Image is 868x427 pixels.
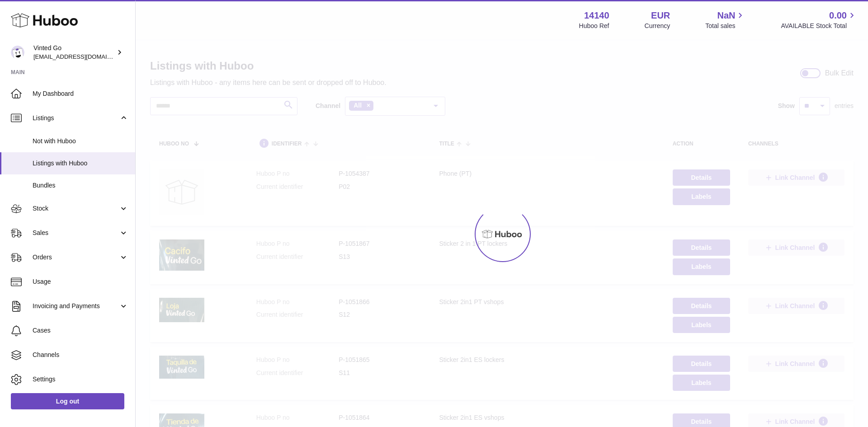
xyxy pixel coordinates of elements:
[645,22,670,30] div: Currency
[579,22,609,30] div: Huboo Ref
[651,9,670,22] strong: EUR
[33,351,128,359] span: Channels
[829,9,847,22] span: 0.00
[717,9,735,22] span: NaN
[33,53,133,60] span: [EMAIL_ADDRESS][DOMAIN_NAME]
[33,89,128,98] span: My Dashboard
[33,326,128,335] span: Cases
[11,46,24,59] img: internalAdmin-14140@internal.huboo.com
[33,159,128,168] span: Listings with Huboo
[33,137,128,145] span: Not with Huboo
[705,22,745,30] span: Total sales
[33,44,115,61] div: Vinted Go
[33,114,119,122] span: Listings
[33,253,119,262] span: Orders
[584,9,609,22] strong: 14140
[33,277,128,286] span: Usage
[33,181,128,190] span: Bundles
[33,229,119,237] span: Sales
[781,22,857,30] span: AVAILABLE Stock Total
[11,393,124,409] a: Log out
[705,9,745,30] a: NaN Total sales
[33,204,119,213] span: Stock
[33,302,119,310] span: Invoicing and Payments
[781,9,857,30] a: 0.00 AVAILABLE Stock Total
[33,375,128,384] span: Settings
